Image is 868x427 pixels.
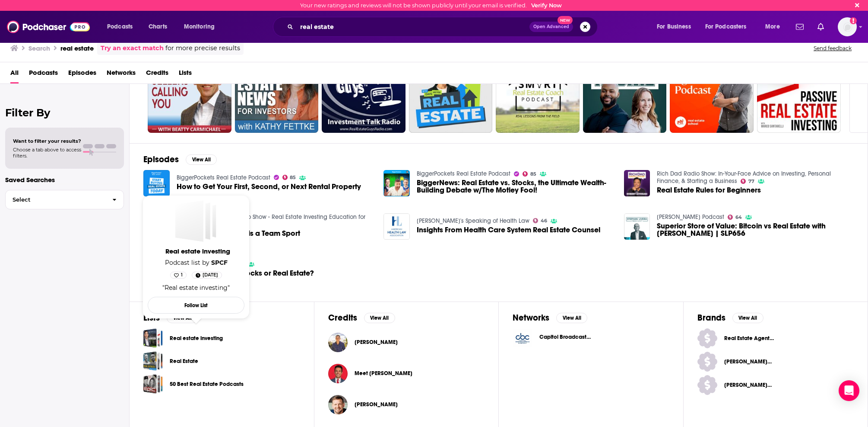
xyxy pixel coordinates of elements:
[700,20,759,34] button: open menu
[328,364,348,383] img: Meet Kevin
[177,183,361,190] span: How to Get Your First, Second, or Next Rental Property
[355,401,398,408] span: [PERSON_NAME]
[184,21,215,33] span: Monitoring
[513,312,587,323] a: NetworksView All
[697,312,763,323] a: BrandsView All
[657,21,691,33] span: For Business
[281,17,606,37] div: Search podcasts, credits, & more...
[322,49,405,133] a: 66
[162,259,231,266] span: Podcast list by
[170,356,198,366] a: Real Estate
[143,351,163,371] a: Real Estate
[417,217,529,225] a: AHLA's Speaking of Health Law
[530,172,536,176] span: 85
[541,219,547,223] span: 46
[383,213,410,240] a: Insights From Health Care System Real Estate Counsel
[5,176,124,184] p: Saved Searches
[107,21,133,33] span: Podcasts
[165,43,240,53] span: for more precise results
[328,333,348,352] img: Tony Javier
[624,170,650,196] img: Real Estate Rules for Beginners
[624,213,650,240] img: Superior Store of Value: Bitcoin vs Real Estate with Leon Wankum | SLP656
[328,312,357,323] h2: Credits
[328,312,395,323] a: CreditsView All
[531,2,562,9] a: Verify Now
[149,247,246,259] a: Real estate investing
[417,226,600,234] span: Insights From Health Care System Real Estate Counsel
[838,17,857,36] span: Logged in as charlottestone
[68,66,96,83] a: Episodes
[539,334,621,340] span: Capitol Broadcasting Company
[355,339,398,346] span: [PERSON_NAME]
[101,43,164,53] a: Try an exact match
[170,379,244,389] a: 50 Best Real Estate Podcasts
[811,45,854,52] button: Send feedback
[107,66,136,83] a: Networks
[523,171,536,177] a: 85
[7,19,90,35] img: Podchaser - Follow, Share and Rate Podcasts
[300,2,562,9] div: Your new ratings and reviews will not be shown publicly until your email is verified.
[282,175,296,180] a: 85
[657,170,831,185] a: Rich Dad Radio Show: In-Your-Face Advice on Investing, Personal Finance, & Starting a Business
[170,272,187,279] button: 1 Likes
[850,17,857,24] svg: Email not verified
[657,213,724,221] a: Stephan Livera Podcast
[148,297,244,314] button: Follow List
[143,170,170,196] img: How to Get Your First, Second, or Next Rental Property
[203,271,218,279] span: [DATE]
[6,197,105,202] span: Select
[143,154,217,165] a: EpisodesView All
[741,179,754,184] a: 77
[29,66,58,83] span: Podcasts
[724,382,775,388] span: [PERSON_NAME] Real Estate Agents I [DOMAIN_NAME]
[170,334,223,343] a: Real estate investing
[814,19,827,34] a: Show notifications dropdown
[177,174,270,181] a: BiggerPockets Real Estate Podcast
[101,20,144,34] button: open menu
[186,154,217,165] button: View All
[838,17,857,36] img: User Profile
[143,374,163,394] a: 50 Best Real Estate Podcasts
[417,179,614,194] a: BiggerNews: Real Estate vs. Stocks, the Ultimate Wealth-Building Debate w/The Motley Fool!
[383,170,410,196] img: BiggerNews: Real Estate vs. Stocks, the Ultimate Wealth-Building Debate w/The Motley Fool!
[556,313,587,323] button: View All
[13,138,81,144] span: Want to filter your results?
[10,66,19,83] span: All
[651,20,702,34] button: open menu
[328,395,348,414] img: Alan Corey
[533,25,569,29] span: Open Advanced
[657,222,854,237] a: Superior Store of Value: Bitcoin vs Real Estate with Leon Wankum | SLP656
[211,259,228,266] a: SPCF
[697,375,854,395] a: [PERSON_NAME] Real Estate Agents I [DOMAIN_NAME]
[177,213,365,228] a: The Real Estate Guys Radio Show - Real Estate Investing Education for Effective Action
[496,49,580,133] a: 48
[29,44,50,52] h3: Search
[181,271,183,279] span: 1
[235,49,319,133] a: 64
[355,339,398,346] a: Tony Javier
[175,200,217,242] span: Real estate investing
[13,147,81,159] span: Choose a tab above to access filters.
[143,328,163,348] a: Real estate investing
[355,370,412,377] span: Meet [PERSON_NAME]
[328,391,485,418] button: Alan CoreyAlan Corey
[179,66,192,83] a: Lists
[178,20,226,34] button: open menu
[839,380,859,401] div: Open Intercom Messenger
[838,17,857,36] button: Show profile menu
[724,335,775,342] span: Real Estate Agents I Trust
[657,186,761,194] a: Real Estate Rules for Beginners
[748,180,754,183] span: 77
[513,328,669,348] a: Capitol Broadcasting Company logoCapitol Broadcasting Company
[724,358,775,365] span: [PERSON_NAME] Real Estate Agents I Trust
